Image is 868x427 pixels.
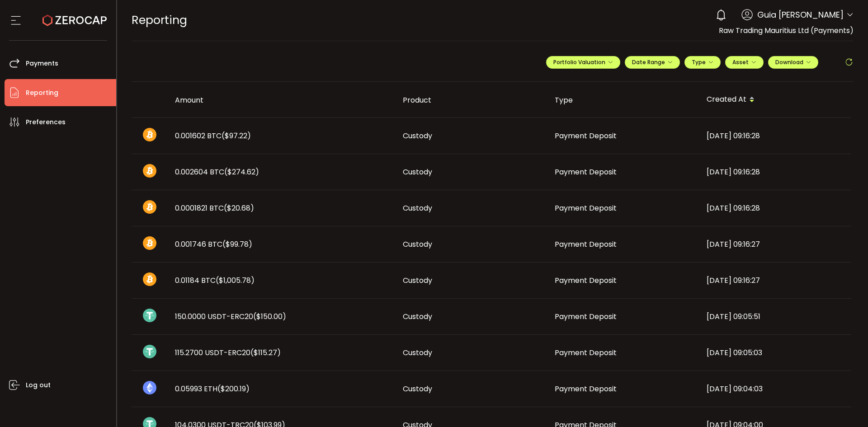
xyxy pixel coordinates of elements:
[699,92,851,108] div: Created At
[396,95,547,105] div: Product
[132,12,187,28] span: Reporting
[26,379,51,392] span: Log out
[143,164,156,178] img: btc_portfolio.svg
[719,25,854,36] span: Raw Trading Mauritius Ltd (Payments)
[632,58,673,66] span: Date Range
[403,239,432,249] span: Custody
[403,275,432,286] span: Custody
[547,95,699,105] div: Type
[143,309,156,322] img: usdt_portfolio.svg
[625,56,680,69] button: Date Range
[823,384,868,427] iframe: Chat Widget
[403,203,432,213] span: Custody
[222,239,252,249] span: ($99.78)
[175,239,252,249] span: 0.001746 BTC
[143,272,156,286] img: btc_portfolio.svg
[555,311,617,322] span: Payment Deposit
[175,275,255,286] span: 0.01184 BTC
[143,345,156,358] img: usdt_portfolio.svg
[168,95,396,105] div: Amount
[217,384,250,394] span: ($200.19)
[175,311,286,322] span: 150.0000 USDT-ERC20
[699,167,851,177] div: [DATE] 09:16:28
[143,128,156,141] img: btc_portfolio.svg
[175,203,254,213] span: 0.0001821 BTC
[684,56,721,69] button: Type
[143,236,156,250] img: btc_portfolio.svg
[403,131,432,141] span: Custody
[555,239,617,249] span: Payment Deposit
[175,131,251,141] span: 0.001602 BTC
[403,384,432,394] span: Custody
[26,116,66,129] span: Preferences
[699,347,851,358] div: [DATE] 09:05:03
[224,167,259,177] span: ($274.62)
[699,275,851,286] div: [DATE] 09:16:27
[250,347,281,358] span: ($115.27)
[699,384,851,394] div: [DATE] 09:04:03
[725,56,764,69] button: Asset
[732,58,749,66] span: Asset
[555,347,617,358] span: Payment Deposit
[253,311,286,322] span: ($150.00)
[216,275,255,286] span: ($1,005.78)
[224,203,254,213] span: ($20.68)
[555,167,617,177] span: Payment Deposit
[222,131,251,141] span: ($97.22)
[692,58,713,66] span: Type
[546,56,620,69] button: Portfolio Valuation
[26,57,58,70] span: Payments
[699,239,851,249] div: [DATE] 09:16:27
[699,311,851,322] div: [DATE] 09:05:51
[555,203,617,213] span: Payment Deposit
[768,56,818,69] button: Download
[403,167,432,177] span: Custody
[175,167,259,177] span: 0.002604 BTC
[175,384,250,394] span: 0.05993 ETH
[175,347,281,358] span: 115.2700 USDT-ERC20
[143,200,156,214] img: btc_portfolio.svg
[403,311,432,322] span: Custody
[757,9,844,21] span: Guia [PERSON_NAME]
[555,384,617,394] span: Payment Deposit
[26,86,58,99] span: Reporting
[555,131,617,141] span: Payment Deposit
[555,275,617,286] span: Payment Deposit
[403,347,432,358] span: Custody
[143,381,156,394] img: eth_portfolio.svg
[699,131,851,141] div: [DATE] 09:16:28
[775,58,811,66] span: Download
[699,203,851,213] div: [DATE] 09:16:28
[553,58,613,66] span: Portfolio Valuation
